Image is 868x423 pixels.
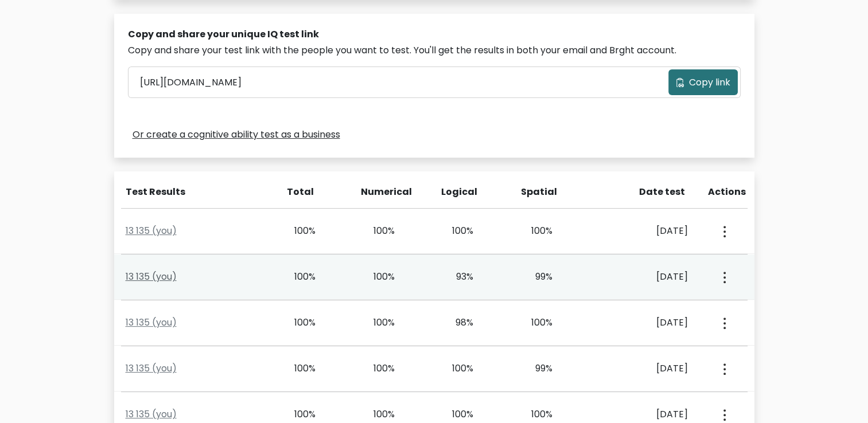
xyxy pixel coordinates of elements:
div: 100% [520,224,552,238]
div: Copy and share your test link with the people you want to test. You'll get the results in both yo... [128,44,741,57]
div: Spatial [521,185,554,199]
div: 100% [362,224,395,238]
div: Test Results [126,185,267,199]
div: 100% [283,408,316,421]
div: 99% [520,270,552,284]
div: 100% [362,362,395,375]
div: [DATE] [599,316,688,330]
div: 100% [441,362,474,375]
div: Actions [708,185,748,199]
div: Date test [601,185,694,199]
div: 98% [441,316,474,330]
div: 100% [283,270,316,284]
div: 100% [441,408,474,421]
div: 100% [283,362,316,375]
div: [DATE] [599,362,688,375]
div: [DATE] [599,270,688,284]
div: Copy and share your unique IQ test link [128,28,741,41]
a: 13 135 (you) [126,224,177,237]
div: 100% [520,316,552,330]
div: 93% [441,270,474,284]
a: 13 135 (you) [126,408,177,421]
a: 13 135 (you) [126,270,177,283]
button: Copy link [668,69,738,95]
a: Or create a cognitive ability test as a business [133,128,340,142]
div: 100% [362,270,395,284]
div: 100% [283,316,316,330]
span: Copy link [689,76,730,89]
div: 100% [362,408,395,421]
div: Logical [441,185,474,199]
a: 13 135 (you) [126,316,177,329]
div: [DATE] [599,224,688,238]
a: 13 135 (you) [126,362,177,375]
div: 100% [283,224,316,238]
div: 99% [520,362,552,375]
div: Numerical [361,185,394,199]
div: Total [281,185,314,199]
div: 100% [441,224,474,238]
div: 100% [520,408,552,421]
div: 100% [362,316,395,330]
div: [DATE] [599,408,688,421]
